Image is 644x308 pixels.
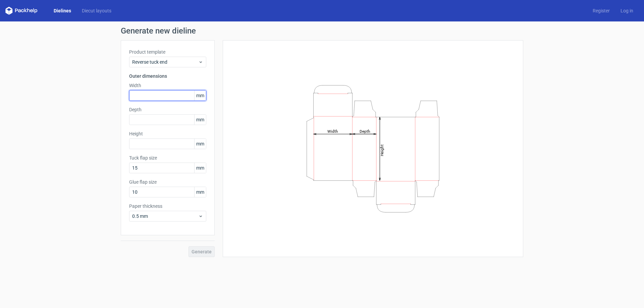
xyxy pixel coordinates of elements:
tspan: Height [380,144,384,156]
span: Reverse tuck end [132,59,198,65]
span: mm [194,139,206,149]
label: Glue flap size [129,179,206,185]
tspan: Width [327,129,338,133]
label: Width [129,82,206,89]
label: Height [129,130,206,137]
span: mm [194,115,206,125]
a: Log in [615,7,639,14]
a: Dielines [48,7,76,14]
tspan: Depth [360,129,370,133]
label: Paper thickness [129,203,206,209]
span: mm [194,90,206,101]
span: mm [194,187,206,197]
span: 0.5 mm [132,213,198,220]
span: mm [194,163,206,173]
a: Diecut layouts [76,7,117,14]
label: Tuck flap size [129,155,206,161]
label: Product template [129,49,206,55]
h3: Outer dimensions [129,73,206,79]
label: Depth [129,106,206,113]
a: Register [587,7,615,14]
h1: Generate new dieline [121,27,523,35]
